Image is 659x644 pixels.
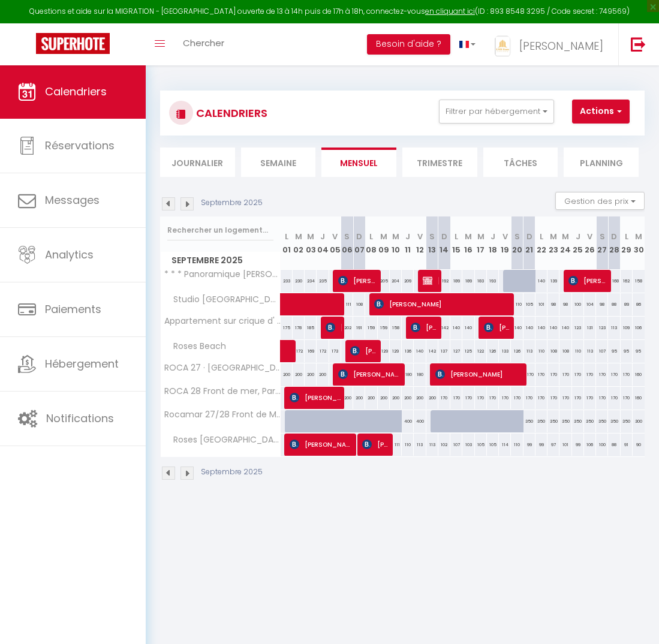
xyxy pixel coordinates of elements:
[621,387,633,409] div: 170
[608,216,620,270] th: 28
[374,293,510,315] span: [PERSON_NAME]
[584,216,596,270] th: 26
[633,270,645,292] div: 158
[45,247,94,262] span: Analytics
[633,434,645,456] div: 90
[405,231,410,242] abbr: J
[535,387,547,409] div: 170
[487,216,499,270] th: 18
[378,317,390,339] div: 159
[414,363,426,386] div: 180
[438,340,450,362] div: 137
[390,434,402,456] div: 111
[572,100,630,124] button: Actions
[462,216,474,270] th: 16
[281,216,293,270] th: 01
[572,387,584,409] div: 170
[402,340,414,362] div: 136
[572,434,584,456] div: 99
[163,434,282,447] span: Roses [GEOGRAPHIC_DATA]
[201,467,263,478] p: Septembre 2025
[414,434,426,456] div: 113
[584,293,596,315] div: 104
[317,270,329,292] div: 235
[635,231,642,242] abbr: M
[435,363,523,386] span: [PERSON_NAME]
[487,270,499,292] div: 193
[499,216,511,270] th: 19
[568,269,609,292] span: [PERSON_NAME]
[535,363,547,386] div: 170
[511,216,523,270] th: 20
[511,434,523,456] div: 110
[596,340,608,362] div: 107
[390,270,402,292] div: 204
[356,231,362,242] abbr: D
[608,340,620,362] div: 95
[402,216,414,270] th: 11
[547,216,559,270] th: 23
[572,340,584,362] div: 110
[559,340,571,362] div: 108
[193,100,267,127] h3: CALENDRIERS
[475,216,487,270] th: 17
[350,339,378,362] span: [PERSON_NAME]
[402,434,414,456] div: 110
[596,434,608,456] div: 100
[483,148,558,177] li: Tâches
[519,38,603,53] span: [PERSON_NAME]
[491,231,495,242] abbr: J
[596,317,608,339] div: 123
[455,231,458,242] abbr: L
[633,340,645,362] div: 95
[450,317,462,339] div: 140
[559,293,571,315] div: 98
[621,317,633,339] div: 109
[390,216,402,270] th: 10
[576,231,580,242] abbr: J
[402,387,414,409] div: 200
[450,340,462,362] div: 127
[535,340,547,362] div: 110
[402,270,414,292] div: 209
[559,317,571,339] div: 140
[174,23,233,65] a: Chercher
[281,363,293,386] div: 200
[547,434,559,456] div: 97
[429,231,435,242] abbr: S
[462,387,474,409] div: 170
[523,387,535,409] div: 170
[305,317,317,339] div: 185
[596,216,608,270] th: 27
[426,387,438,409] div: 200
[621,434,633,456] div: 91
[523,363,535,386] div: 170
[596,387,608,409] div: 170
[45,356,119,371] span: Hébergement
[462,340,474,362] div: 125
[633,410,645,432] div: 300
[633,363,645,386] div: 160
[341,317,353,339] div: 202
[621,340,633,362] div: 95
[329,340,341,362] div: 173
[402,363,414,386] div: 180
[526,231,532,242] abbr: D
[390,387,402,409] div: 200
[402,148,477,177] li: Trimestre
[631,37,646,52] img: logout
[547,317,559,339] div: 140
[438,270,450,292] div: 192
[572,317,584,339] div: 123
[596,410,608,432] div: 350
[535,434,547,456] div: 99
[201,197,263,209] p: Septembre 2025
[317,363,329,386] div: 200
[540,231,543,242] abbr: L
[183,37,224,49] span: Chercher
[572,410,584,432] div: 350
[608,387,620,409] div: 170
[485,23,618,65] a: ... [PERSON_NAME]
[329,216,341,270] th: 05
[611,231,617,242] abbr: D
